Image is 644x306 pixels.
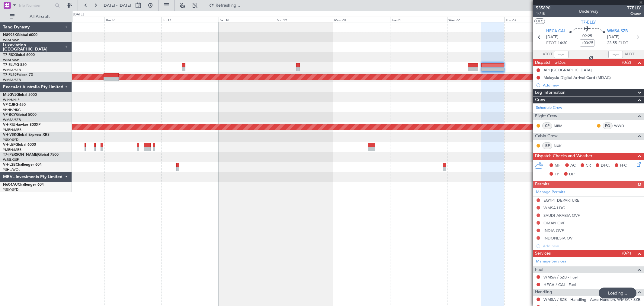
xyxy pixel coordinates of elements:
[3,113,37,117] a: VP-BCYGlobal 5000
[447,17,504,22] div: Wed 22
[603,122,613,129] div: FO
[555,171,559,177] span: FP
[104,17,161,22] div: Thu 16
[7,12,66,21] button: All Aircraft
[535,113,557,120] span: Flight Crew
[505,17,562,22] div: Thu 23
[3,183,44,187] a: N604AUChallenger 604
[3,128,21,132] a: YMEN/MEB
[3,93,37,97] a: M-JGVJGlobal 5000
[607,40,617,46] span: 23:55
[546,34,559,40] span: [DATE]
[3,118,21,122] a: WMSA/SZB
[579,8,598,15] div: Underway
[3,123,15,127] span: VH-RIU
[614,123,628,129] a: WWD
[546,40,556,46] span: ETOT
[3,113,16,117] span: VP-BCY
[543,75,611,80] div: Malaysia Digital Arrival Card (MDAC)
[3,153,59,157] a: T7-[PERSON_NAME]Global 7500
[215,3,241,8] span: Refreshing...
[16,15,64,19] span: All Aircraft
[18,1,53,10] input: Trip Number
[3,183,18,187] span: N604AU
[542,142,552,149] div: ISP
[3,73,17,77] span: T7-PJ29
[3,168,20,172] a: YSHL/WOL
[586,163,591,169] span: CR
[535,289,552,296] span: Handling
[3,153,38,157] span: T7-[PERSON_NAME]
[3,143,36,147] a: VH-LEPGlobal 6000
[276,17,333,22] div: Sun 19
[627,11,641,16] span: Owner
[536,11,550,16] span: 14/18
[534,18,545,24] button: UTC
[543,83,641,88] div: Add new
[599,288,636,298] div: Loading...
[162,17,219,22] div: Fri 17
[607,28,628,34] span: WMSA SZB
[390,17,447,22] div: Tue 21
[558,40,567,46] span: 14:30
[543,275,578,280] a: WMSA / SZB - Fuel
[103,3,131,8] span: [DATE] - [DATE]
[3,73,33,77] a: T7-PJ29Falcon 7X
[3,103,15,107] span: VP-CJR
[536,105,562,111] a: Schedule Crew
[554,123,567,129] a: MRM
[582,33,592,39] span: 09:25
[581,19,596,25] span: T7-ELLY
[3,143,15,147] span: VH-LEP
[535,250,551,257] span: Services
[3,68,21,72] a: WMSA/SZB
[624,51,634,57] span: ALDT
[3,138,18,142] a: YSSY/SYD
[535,153,592,160] span: Dispatch Checks and Weather
[543,297,640,302] a: WMSA / SZB - Handling - Aero Handlers WMSA / SZB
[536,259,566,265] a: Manage Services
[3,98,20,102] a: WIHH/HLP
[535,133,558,140] span: Cabin Crew
[543,67,592,73] div: API [GEOGRAPHIC_DATA]
[3,103,26,107] a: VP-CJRG-650
[47,17,104,22] div: Wed 15
[3,63,27,67] a: T7-ELLYG-550
[622,59,631,66] span: (0/2)
[3,187,18,192] a: YSSY/SYD
[555,163,560,169] span: MF
[3,163,16,167] span: VH-L2B
[3,158,19,162] a: WSSL/XSP
[3,53,14,57] span: T7-RIC
[206,1,242,10] button: Refreshing...
[622,250,631,256] span: (0/4)
[536,5,550,11] span: 535890
[3,163,42,167] a: VH-L2BChallenger 604
[535,96,545,103] span: Crew
[543,282,576,287] a: HECA / CAI - Fuel
[627,5,641,11] span: T7ELLY
[3,63,16,67] span: T7-ELLY
[3,133,16,137] span: VH-VSK
[3,33,37,37] a: N8998KGlobal 6000
[618,40,628,46] span: ELDT
[3,33,17,37] span: N8998K
[3,123,40,127] a: VH-RIUHawker 800XP
[607,34,620,40] span: [DATE]
[570,163,576,169] span: AC
[569,171,575,177] span: DP
[535,59,566,66] span: Dispatch To-Dos
[620,163,627,169] span: FFC
[333,17,390,22] div: Mon 20
[73,12,84,17] div: [DATE]
[3,38,19,42] a: WSSL/XSP
[543,51,553,57] span: ATOT
[3,133,50,137] a: VH-VSKGlobal Express XRS
[535,266,543,273] span: Fuel
[3,53,35,57] a: T7-RICGlobal 6000
[535,89,566,96] span: Leg Information
[3,58,19,62] a: WSSL/XSP
[219,17,276,22] div: Sat 18
[554,143,567,148] a: NUK
[542,122,552,129] div: CP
